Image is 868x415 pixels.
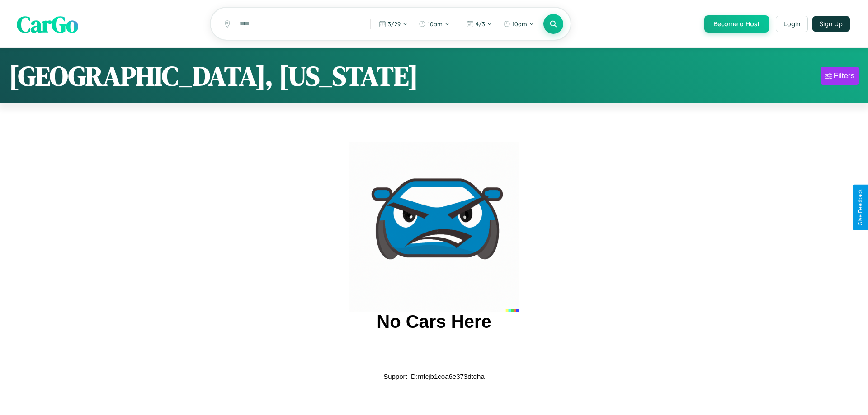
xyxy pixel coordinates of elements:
span: CarGo [17,8,78,39]
div: Give Feedback [857,189,863,226]
button: 10am [414,17,454,31]
button: Login [776,16,808,32]
button: 3/29 [374,17,412,31]
span: 10am [512,20,527,28]
button: 10am [499,17,539,31]
p: Support ID: mfcjb1coa6e373dtqha [383,370,485,382]
span: 4 / 3 [476,20,485,28]
h1: [GEOGRAPHIC_DATA], [US_STATE] [9,57,418,94]
span: 3 / 29 [388,20,401,28]
h2: No Cars Here [377,312,491,332]
button: Filters [821,67,859,85]
img: car [349,142,519,312]
span: 10am [428,20,443,28]
div: Filters [834,71,854,80]
button: Become a Host [704,15,769,33]
button: Sign Up [812,16,850,32]
button: 4/3 [462,17,497,31]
